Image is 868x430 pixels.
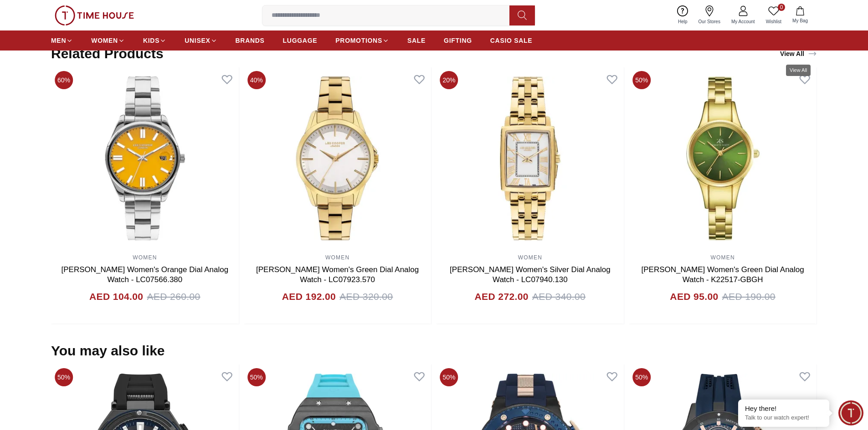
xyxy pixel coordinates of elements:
[51,46,164,62] h2: Related Products
[51,36,66,45] span: MEN
[632,71,651,89] span: 50%
[55,368,73,386] span: 50%
[518,254,542,261] a: WOMEN
[762,18,785,25] span: Wishlist
[787,5,813,26] button: My Bag
[62,265,229,284] a: [PERSON_NAME] Women's Orange Dial Analog Watch - LC07566.380
[283,36,318,45] span: LUGGAGE
[693,4,726,27] a: Our Stores
[282,289,336,304] h4: AED 192.00
[283,32,318,49] a: LUGGAGE
[789,17,812,24] span: My Bag
[91,36,118,45] span: WOMEN
[89,289,143,304] h4: AED 104.00
[722,289,776,304] span: AED 190.00
[444,36,472,45] span: GIFTING
[786,65,811,76] div: View All
[695,18,724,25] span: Our Stores
[475,289,529,304] h4: AED 272.00
[143,32,166,49] a: KIDS
[335,32,389,49] a: PROMOTIONS
[339,289,393,304] span: AED 320.00
[778,4,785,11] span: 0
[247,71,266,89] span: 40%
[55,5,134,25] img: ...
[51,32,73,49] a: MEN
[185,36,210,45] span: UNISEX
[670,289,718,304] h4: AED 95.00
[91,32,125,49] a: WOMEN
[450,265,611,284] a: [PERSON_NAME] Women's Silver Dial Analog Watch - LC07940.130
[440,71,458,89] span: 20%
[780,49,817,58] div: View All
[778,47,819,60] a: View All
[407,36,426,45] span: SALE
[143,36,159,45] span: KIDS
[674,18,691,25] span: Help
[745,414,822,422] p: Talk to our watch expert!
[437,67,624,249] img: Lee Cooper Women's Silver Dial Analog Watch - LC07940.130
[51,343,165,359] h2: You may also like
[236,36,265,45] span: BRANDS
[133,254,157,261] a: WOMEN
[335,36,382,45] span: PROMOTIONS
[440,368,458,386] span: 50%
[642,265,804,284] a: [PERSON_NAME] Women's Green Dial Analog Watch - K22517-GBGH
[185,32,217,49] a: UNISEX
[838,400,863,425] div: Chat Widget
[236,32,265,49] a: BRANDS
[247,368,266,386] span: 50%
[760,4,787,27] a: 0Wishlist
[444,32,472,49] a: GIFTING
[490,36,533,45] span: CASIO SALE
[490,32,533,49] a: CASIO SALE
[673,4,693,27] a: Help
[325,254,349,261] a: WOMEN
[629,67,817,249] img: Kenneth Scott Women's Green Dial Analog Watch - K22517-GBGH
[55,71,73,89] span: 60%
[745,404,822,413] div: Hey there!
[710,254,734,261] a: WOMEN
[532,289,586,304] span: AED 340.00
[244,67,431,249] img: Lee Cooper Women's Green Dial Analog Watch - LC07923.570
[407,32,426,49] a: SALE
[51,67,239,249] img: Lee Cooper Women's Orange Dial Analog Watch - LC07566.380
[728,18,759,25] span: My Account
[632,368,651,386] span: 50%
[147,289,200,304] span: AED 260.00
[256,265,419,284] a: [PERSON_NAME] Women's Green Dial Analog Watch - LC07923.570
